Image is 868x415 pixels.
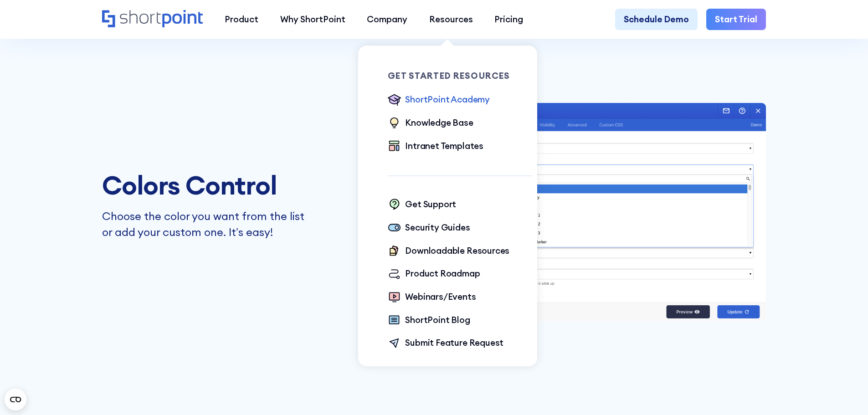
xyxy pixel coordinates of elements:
div: Why ShortPoint [280,13,345,26]
div: Pricing [494,13,523,26]
a: Schedule Demo [615,9,698,31]
a: Home [102,10,203,29]
iframe: Chat Widget [822,371,868,415]
div: Submit Feature Request [405,336,503,349]
div: ShortPoint Academy [405,93,490,106]
a: Start Trial [706,9,766,31]
a: Company [356,9,418,31]
a: Resources [418,9,484,31]
p: Choose the color you want from the list or add your custom one. It’s easy! [102,208,310,241]
div: Product [225,13,258,26]
h3: Colors Control [102,171,310,200]
div: Get Started Resources [388,72,532,80]
a: Submit Feature Request [388,336,503,351]
a: Get Support [388,198,456,212]
div: ShortPoint Blog [405,313,470,327]
div: Knowledge Base [405,116,473,129]
div: Webinars/Events [405,290,476,303]
a: Product [214,9,269,31]
div: Get Support [405,198,456,211]
a: Knowledge Base [388,116,473,131]
a: Pricing [484,9,534,31]
a: Security Guides [388,221,470,236]
a: Why ShortPoint [269,9,356,31]
a: ShortPoint Blog [388,313,470,328]
button: Open CMP widget [5,389,26,410]
a: Downloadable Resources [388,244,509,259]
img: Colors Control [447,103,766,321]
a: Webinars/Events [388,290,476,305]
div: Downloadable Resources [405,244,509,257]
div: Company [367,13,407,26]
a: ShortPoint Academy [388,93,490,108]
div: Security Guides [405,221,470,234]
div: Product Roadmap [405,267,480,280]
div: Resources [429,13,473,26]
div: Intranet Templates [405,139,483,153]
a: Intranet Templates [388,139,483,154]
a: Product Roadmap [388,267,480,282]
